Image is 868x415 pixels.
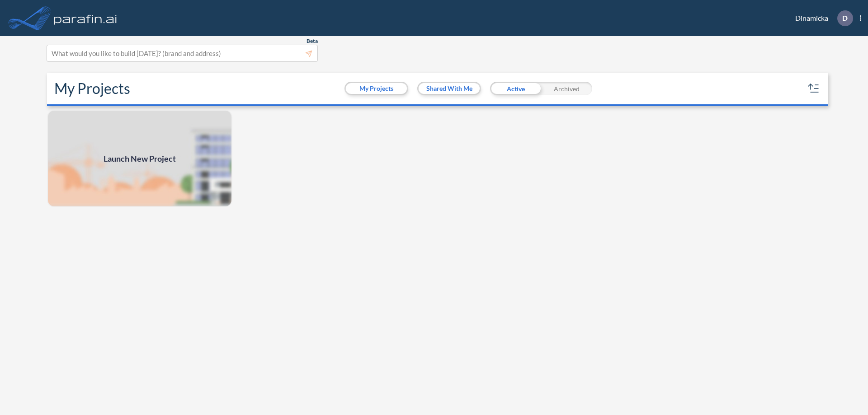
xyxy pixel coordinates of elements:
[541,82,592,95] div: Archived
[47,110,232,207] a: Launch New Project
[52,9,119,27] img: logo
[842,14,848,22] p: D
[419,83,480,94] button: Shared With Me
[307,37,318,45] span: Beta
[782,10,861,26] div: Dinamicka
[346,83,407,94] button: My Projects
[47,110,232,207] img: add
[807,81,821,96] button: sort
[104,153,176,165] span: Launch New Project
[490,82,541,95] div: Active
[54,80,130,97] h2: My Projects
